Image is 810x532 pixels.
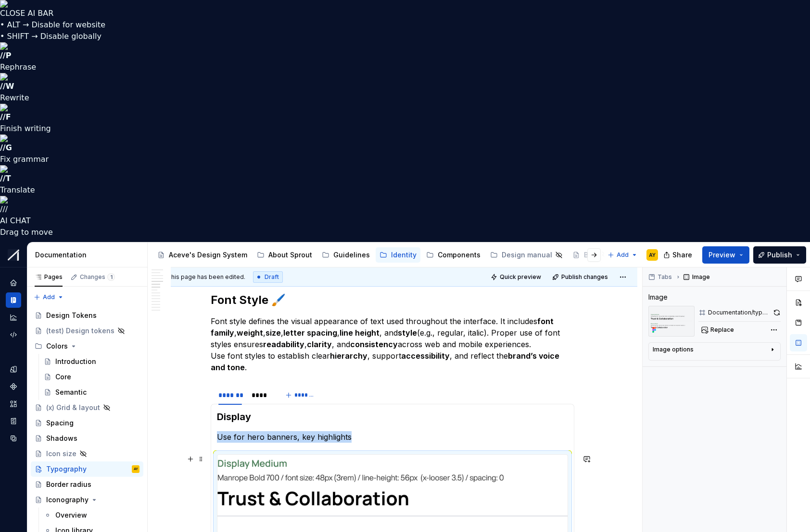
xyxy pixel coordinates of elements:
[31,308,143,323] a: Design Tokens
[648,292,668,302] div: Image
[6,310,21,325] a: Analytics
[672,250,692,260] span: Share
[46,464,87,474] div: Typography
[401,351,450,361] strong: accessibility
[31,492,143,508] a: Iconography
[709,250,735,260] span: Preview
[708,309,771,316] div: Documentation/typograhy/style/display
[710,326,734,334] span: Replace
[217,411,251,423] strong: Display
[268,250,312,260] div: About Sprout
[6,413,21,429] a: Storybook stories
[333,250,370,260] div: Guidelines
[153,247,251,263] a: Aceve's Design System
[169,250,247,260] div: Aceve's Design System
[767,250,792,260] span: Publish
[43,293,55,301] span: Add
[648,306,695,337] img: abaa6d0e-d11c-41a4-bec5-e3cd52e670c2.png
[6,292,21,308] a: Documentation
[6,379,21,394] a: Components
[6,396,21,411] a: Assets
[549,270,612,284] button: Publish changes
[31,339,143,354] div: Colors
[438,250,481,260] div: Components
[31,400,143,415] a: (x) Grid & layout
[376,247,420,263] a: Identity
[153,245,603,265] div: Page tree
[55,357,96,366] div: Introduction
[753,246,806,264] button: Publish
[211,315,574,373] p: Font style defines the visual appearance of text used throughout the interface. It includes , , ,...
[318,247,374,263] a: Guidelines
[46,403,100,412] div: (x) Grid & layout
[502,250,552,260] div: Design manual
[46,418,74,428] div: Spacing
[6,327,21,342] a: Code automation
[265,273,279,281] span: Draft
[31,446,143,461] a: Icon size
[55,510,87,520] div: Overview
[605,248,641,262] button: Add
[702,246,749,264] button: Preview
[46,311,97,320] div: Design Tokens
[167,273,245,281] span: This page has been edited.
[46,341,68,351] div: Colors
[350,339,398,349] strong: consistency
[31,415,143,431] a: Spacing
[617,251,629,259] span: Add
[40,508,143,523] a: Overview
[6,431,21,446] a: Data sources
[283,328,337,338] strong: letter spacing
[340,328,380,338] strong: line height
[263,339,304,349] strong: readability
[46,495,89,505] div: Iconography
[649,251,656,259] div: AY
[46,326,114,336] div: (test) Design tokens
[107,273,115,281] span: 1
[6,362,21,377] a: Design tokens
[80,273,115,281] div: Changes
[40,354,143,369] a: Introduction
[55,387,87,397] div: Semantic
[31,431,143,446] a: Shadows
[40,385,143,400] a: Semantic
[488,270,545,284] button: Quick preview
[217,431,568,443] p: Use for hero banners, key highlights
[211,293,286,307] strong: Font Style 🖌️
[253,247,316,263] a: About Sprout
[698,323,738,337] button: Replace
[500,273,541,281] span: Quick preview
[307,339,332,349] strong: clarity
[6,275,21,290] a: Home
[653,346,694,353] div: Image options
[46,480,91,489] div: Border radius
[31,477,143,492] a: Border radius
[35,250,143,260] div: Documentation
[422,247,484,263] a: Components
[35,273,63,281] div: Pages
[266,328,281,338] strong: size
[653,346,776,357] button: Image options
[237,328,263,338] strong: weight
[658,273,672,281] span: Tabs
[55,372,71,382] div: Core
[645,270,676,284] button: Tabs
[658,246,698,264] button: Share
[40,369,143,385] a: Core
[46,434,77,443] div: Shadows
[8,249,19,261] img: b6c2a6ff-03c2-4811-897b-2ef07e5e0e51.png
[391,250,417,260] div: Identity
[561,273,608,281] span: Publish changes
[330,351,367,361] strong: hierarchy
[46,449,76,459] div: Icon size
[486,247,567,263] a: Design manual
[398,328,417,338] strong: style
[31,461,143,477] a: TypographyAY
